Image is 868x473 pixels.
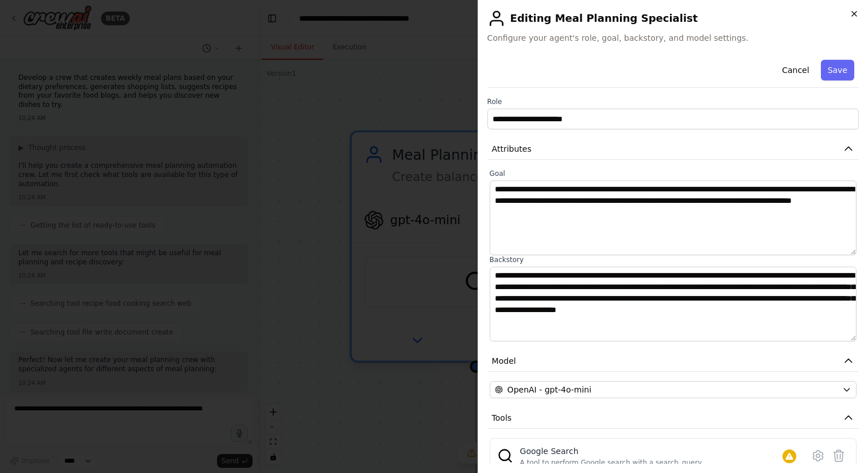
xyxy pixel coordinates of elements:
[520,458,703,467] div: A tool to perform Google search with a search_query.
[507,384,591,395] span: OpenAI - gpt-4o-mini
[487,139,859,160] button: Attributes
[492,143,532,155] span: Attributes
[821,60,854,80] button: Save
[490,381,857,398] button: OpenAI - gpt-4o-mini
[492,412,512,424] span: Tools
[487,97,859,106] label: Role
[497,448,513,464] img: SerplyWebSearchTool
[490,169,857,178] label: Goal
[808,445,828,466] button: Configure tool
[775,60,816,80] button: Cancel
[492,355,516,367] span: Model
[487,32,859,44] span: Configure your agent's role, goal, backstory, and model settings.
[487,9,859,28] h2: Editing Meal Planning Specialist
[828,445,849,466] button: Delete tool
[490,255,857,264] label: Backstory
[487,407,859,429] button: Tools
[487,351,859,372] button: Model
[520,445,703,457] div: Google Search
